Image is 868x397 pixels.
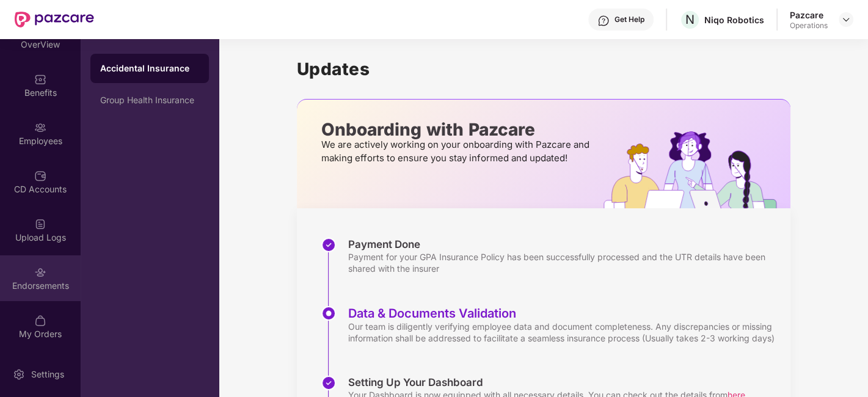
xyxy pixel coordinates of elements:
[321,138,593,165] p: We are actively working on your onboarding with Pazcare and making efforts to ensure you stay inf...
[790,21,828,31] div: Operations
[604,131,790,208] img: hrOnboarding
[34,170,46,182] img: svg+xml;base64,PHN2ZyBpZD0iQ0RfQWNjb3VudHMiIGRhdGEtbmFtZT0iQ0QgQWNjb3VudHMiIHhtbG5zPSJodHRwOi8vd3...
[13,368,25,381] img: svg+xml;base64,PHN2ZyBpZD0iU2V0dGluZy0yMHgyMCIgeG1sbnM9Imh0dHA6Ly93d3cudzMub3JnLzIwMDAvc3ZnIiB3aW...
[27,368,68,381] div: Settings
[321,376,336,390] img: svg+xml;base64,PHN2ZyBpZD0iU3RlcC1Eb25lLTMyeDMyIiB4bWxucz0iaHR0cDovL3d3dy53My5vcmcvMjAwMC9zdmciIH...
[321,238,336,252] img: svg+xml;base64,PHN2ZyBpZD0iU3RlcC1Eb25lLTMyeDMyIiB4bWxucz0iaHR0cDovL3d3dy53My5vcmcvMjAwMC9zdmciIH...
[597,15,610,27] img: svg+xml;base64,PHN2ZyBpZD0iSGVscC0zMngzMiIgeG1sbnM9Imh0dHA6Ly93d3cudzMub3JnLzIwMDAvc3ZnIiB3aWR0aD...
[348,321,778,344] div: Our team is diligently verifying employee data and document completeness. Any discrepancies or mi...
[615,15,644,24] div: Get Help
[321,124,593,135] p: Onboarding with Pazcare
[34,122,46,134] img: svg+xml;base64,PHN2ZyBpZD0iRW1wbG95ZWVzIiB4bWxucz0iaHR0cDovL3d3dy53My5vcmcvMjAwMC9zdmciIHdpZHRoPS...
[297,59,790,79] h1: Updates
[34,218,46,230] img: svg+xml;base64,PHN2ZyBpZD0iVXBsb2FkX0xvZ3MiIGRhdGEtbmFtZT0iVXBsb2FkIExvZ3MiIHhtbG5zPSJodHRwOi8vd3...
[100,95,199,105] div: Group Health Insurance
[348,306,778,321] div: Data & Documents Validation
[34,266,46,279] img: svg+xml;base64,PHN2ZyBpZD0iRW5kb3JzZW1lbnRzIiB4bWxucz0iaHR0cDovL3d3dy53My5vcmcvMjAwMC9zdmciIHdpZH...
[348,251,778,274] div: Payment for your GPA Insurance Policy has been successfully processed and the UTR details have be...
[348,238,778,251] div: Payment Done
[790,9,828,21] div: Pazcare
[704,14,764,26] div: Niqo Robotics
[685,12,695,27] span: N
[841,15,851,24] img: svg+xml;base64,PHN2ZyBpZD0iRHJvcGRvd24tMzJ4MzIiIHhtbG5zPSJodHRwOi8vd3d3LnczLm9yZy8yMDAwL3N2ZyIgd2...
[321,306,336,321] img: svg+xml;base64,PHN2ZyBpZD0iU3RlcC1BY3RpdmUtMzJ4MzIiIHhtbG5zPSJodHRwOi8vd3d3LnczLm9yZy8yMDAwL3N2Zy...
[100,62,199,75] div: Accidental Insurance
[34,315,46,327] img: svg+xml;base64,PHN2ZyBpZD0iTXlfT3JkZXJzIiBkYXRhLW5hbWU9Ik15IE9yZGVycyIgeG1sbnM9Imh0dHA6Ly93d3cudz...
[348,376,745,389] div: Setting Up Your Dashboard
[15,12,94,27] img: New Pazcare Logo
[34,73,46,86] img: svg+xml;base64,PHN2ZyBpZD0iQmVuZWZpdHMiIHhtbG5zPSJodHRwOi8vd3d3LnczLm9yZy8yMDAwL3N2ZyIgd2lkdGg9Ij...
